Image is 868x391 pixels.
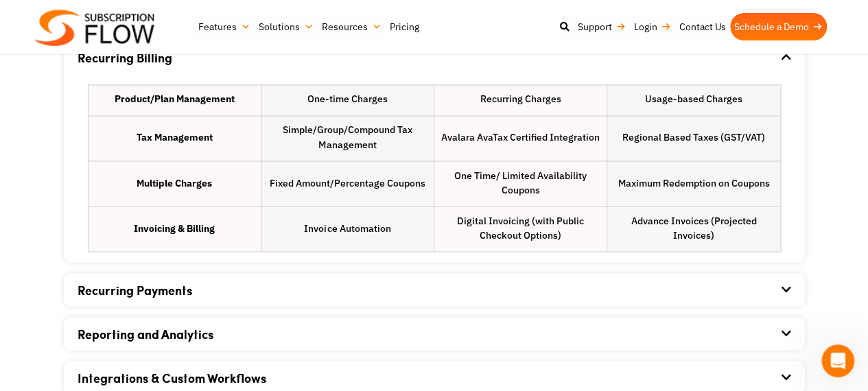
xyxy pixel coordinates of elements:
[115,92,235,106] strong: Product/Plan Management
[255,13,318,40] a: Solutions
[434,85,607,115] li: Recurring Charges
[821,344,854,377] iframe: Intercom live chat
[34,10,154,46] img: Subscriptionflow
[78,49,172,67] a: Recurring Billing
[434,116,607,161] li: Avalara AvaTax Certified Integration
[261,161,434,206] li: Fixed Amount/Percentage Coupons
[675,13,730,40] a: Contact Us
[318,13,386,40] a: Resources
[730,13,827,40] a: Schedule a Demo
[261,116,434,161] li: Simple/Group/Compound Tax Management
[386,13,423,40] a: Pricing
[78,41,791,74] div: Recurring Billing
[137,130,213,145] strong: Tax Management
[137,176,212,190] strong: Multiple Charges
[607,161,779,206] li: Maximum Redemption on Coupons
[78,74,791,262] div: Recurring Billing
[607,116,779,161] li: Regional Based Taxes (GST/VAT)
[194,13,255,40] a: Features
[78,317,791,350] div: Reporting and Analytics
[607,206,779,251] li: Advance Invoices (Projected Invoices)
[78,281,192,298] a: Recurring Payments
[434,161,607,206] li: One Time/ Limited Availability Coupons
[78,273,791,306] div: Recurring Payments
[607,85,779,115] li: Usage-based Charges
[630,13,675,40] a: Login
[261,85,434,115] li: One-time Charges
[261,206,434,251] li: Invoice Automation
[78,324,213,342] a: Reporting and Analytics
[434,206,607,251] li: Digital Invoicing (with Public Checkout Options)
[574,13,630,40] a: Support
[78,368,266,386] a: Integrations & Custom Workflows
[134,221,215,235] strong: Invoicing & Billing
